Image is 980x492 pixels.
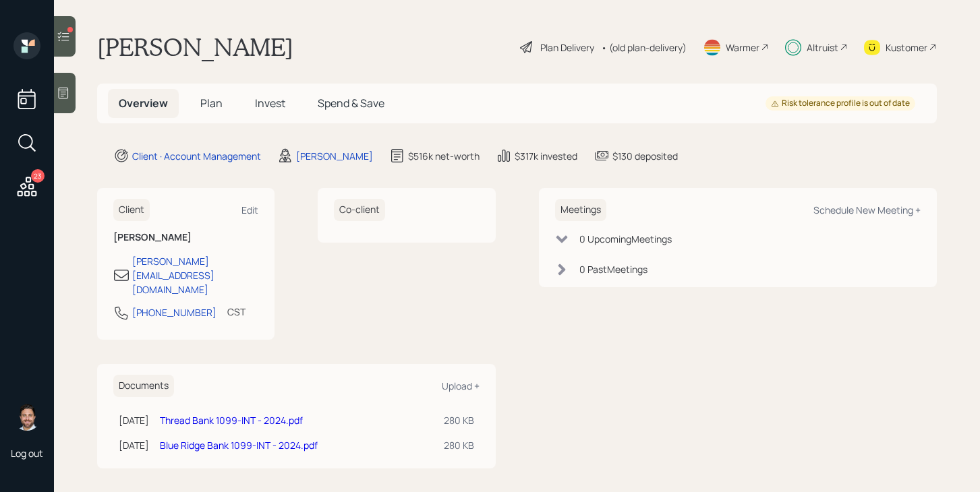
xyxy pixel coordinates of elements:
div: Altruist [807,40,838,55]
span: Plan [200,96,223,111]
span: Overview [119,96,168,111]
div: 0 Past Meeting s [579,262,647,276]
div: Kustomer [886,40,927,55]
div: [DATE] [119,413,149,427]
a: Blue Ridge Bank 1099-INT - 2024.pdf [160,439,318,452]
div: [PERSON_NAME][EMAIL_ADDRESS][DOMAIN_NAME] [132,254,258,297]
div: Plan Delivery [540,40,594,55]
div: Client · Account Management [132,149,261,163]
div: CST [227,305,246,319]
div: Warmer [726,40,759,55]
h6: Meetings [555,199,606,221]
div: Risk tolerance profile is out of date [771,98,910,109]
div: [PERSON_NAME] [296,149,373,163]
div: 23 [31,169,45,183]
div: • (old plan-delivery) [601,40,687,55]
h1: [PERSON_NAME] [97,32,293,62]
h6: Client [113,199,150,221]
div: Upload + [442,379,480,392]
div: Schedule New Meeting + [813,204,921,216]
div: [PHONE_NUMBER] [132,305,217,319]
a: Thread Bank 1099-INT - 2024.pdf [160,414,303,427]
div: $317k invested [515,149,577,163]
h6: [PERSON_NAME] [113,232,258,243]
span: Spend & Save [318,96,384,111]
div: 280 KB [444,438,474,452]
div: $130 deposited [612,149,678,163]
span: Invest [255,96,285,111]
img: michael-russo-headshot.png [13,404,40,431]
div: 0 Upcoming Meeting s [579,232,672,246]
div: $516k net-worth [408,149,480,163]
h6: Co-client [334,199,385,221]
div: Log out [11,447,43,460]
div: Edit [241,204,258,216]
div: [DATE] [119,438,149,452]
h6: Documents [113,375,174,397]
div: 280 KB [444,413,474,427]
